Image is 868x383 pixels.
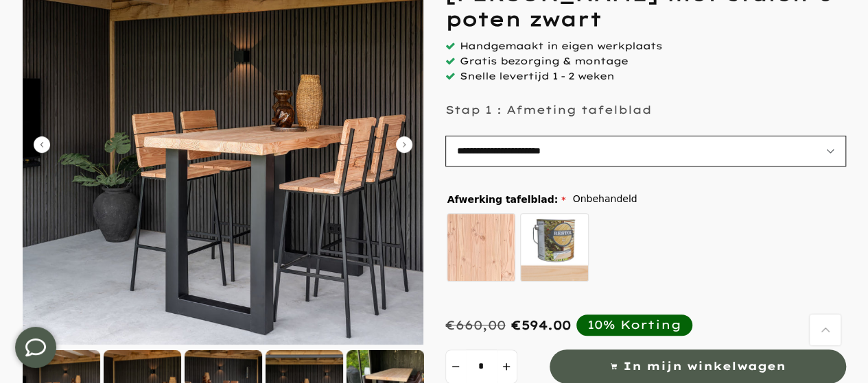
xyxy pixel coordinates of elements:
span: Snelle levertijd 1 - 2 weken [460,70,614,82]
div: €660,00 [445,317,506,333]
div: 10% Korting [587,317,681,332]
a: Terug naar boven [810,314,841,345]
select: autocomplete="off" [445,136,846,166]
button: Carousel Next Arrow [396,136,412,153]
span: In mijn winkelwagen [623,356,786,376]
span: Handgemaakt in eigen werkplaats [460,40,662,52]
button: Carousel Back Arrow [34,136,50,153]
p: Stap 1 : Afmeting tafelblad [445,103,652,116]
iframe: toggle-frame [1,313,70,382]
span: €594.00 [511,317,571,333]
span: Afwerking tafelblad: [447,195,566,204]
span: Onbehandeld [572,190,637,208]
span: Gratis bezorging & montage [460,55,628,67]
